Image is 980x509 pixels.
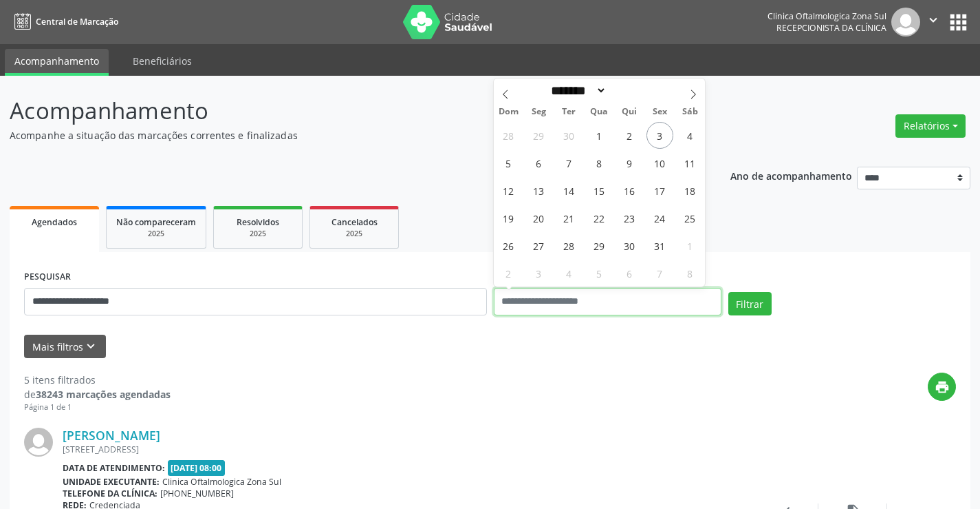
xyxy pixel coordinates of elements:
span: Setembro 28, 2025 [495,122,522,149]
span: Não compareceram [116,216,196,228]
span: Outubro 3, 2025 [646,122,673,149]
div: de [24,387,171,402]
span: Outubro 7, 2025 [556,149,582,176]
img: img [891,8,920,37]
button: apps [946,10,970,34]
span: Outubro 26, 2025 [495,232,522,259]
label: PESQUISAR [24,267,71,288]
span: Novembro 8, 2025 [677,260,704,287]
span: Outubro 8, 2025 [586,149,613,176]
span: Outubro 10, 2025 [646,149,673,176]
img: img [24,428,53,457]
span: Sex [644,107,675,116]
span: Novembro 6, 2025 [616,260,643,287]
span: Outubro 2, 2025 [616,122,643,149]
span: Outubro 5, 2025 [495,149,522,176]
span: Central de Marcação [36,16,118,28]
span: Recepcionista da clínica [776,22,886,34]
span: Outubro 23, 2025 [616,205,643,231]
span: Outubro 22, 2025 [586,205,613,231]
span: Ter [554,107,584,116]
div: Clinica Oftalmologica Zona Sul [767,10,886,22]
span: [DATE] 08:00 [168,460,226,476]
span: Outubro 19, 2025 [495,205,522,231]
span: Outubro 31, 2025 [646,232,673,259]
span: Seg [523,107,554,116]
span: Outubro 11, 2025 [677,149,704,176]
span: Outubro 20, 2025 [525,205,552,231]
span: Outubro 21, 2025 [556,205,582,231]
span: Novembro 1, 2025 [677,232,704,259]
div: 2025 [224,229,292,239]
span: Outubro 13, 2025 [525,177,552,204]
a: Acompanhamento [5,49,109,76]
span: Outubro 29, 2025 [586,232,613,259]
span: Agendados [32,216,77,228]
span: Outubro 28, 2025 [556,232,582,259]
strong: 38243 marcações agendadas [36,388,171,401]
a: [PERSON_NAME] [63,428,160,443]
p: Acompanhamento [10,94,682,128]
b: Unidade executante: [63,476,160,488]
span: Setembro 29, 2025 [525,122,552,149]
span: Novembro 3, 2025 [525,260,552,287]
span: Outubro 25, 2025 [677,205,704,231]
button: Mais filtroskeyboard_arrow_down [24,335,106,359]
p: Ano de acompanhamento [730,167,852,184]
span: Outubro 6, 2025 [525,149,552,176]
span: Novembro 4, 2025 [556,260,582,287]
span: Outubro 15, 2025 [586,177,613,204]
span: Qua [584,107,614,116]
b: Telefone da clínica: [63,488,157,499]
span: Clinica Oftalmologica Zona Sul [162,476,281,488]
span: Sáb [675,107,705,116]
span: Outubro 4, 2025 [677,122,704,149]
p: Acompanhe a situação das marcações correntes e finalizadas [10,128,682,143]
span: Outubro 9, 2025 [616,149,643,176]
span: Resolvidos [237,216,279,228]
span: Qui [614,107,644,116]
span: Setembro 30, 2025 [556,122,582,149]
div: 2025 [320,229,389,239]
span: Novembro 7, 2025 [646,260,673,287]
div: 5 itens filtrados [24,373,171,387]
span: Outubro 18, 2025 [677,177,704,204]
i: print [935,380,950,395]
button:  [920,8,946,37]
div: Página 1 de 1 [24,402,171,413]
span: Dom [494,107,524,116]
span: Outubro 17, 2025 [646,177,673,204]
button: Filtrar [728,292,772,315]
span: [PHONE_NUMBER] [160,488,234,499]
a: Central de Marcação [10,10,118,33]
a: Beneficiários [123,49,202,73]
span: Outubro 27, 2025 [525,232,552,259]
button: Relatórios [895,114,966,138]
input: Year [607,83,652,98]
div: 2025 [116,229,196,239]
span: Outubro 1, 2025 [586,122,613,149]
span: Novembro 5, 2025 [586,260,613,287]
span: Outubro 14, 2025 [556,177,582,204]
div: [STREET_ADDRESS] [63,444,750,455]
b: Data de atendimento: [63,462,165,474]
span: Cancelados [331,216,378,228]
i:  [926,12,941,28]
span: Outubro 30, 2025 [616,232,643,259]
span: Outubro 16, 2025 [616,177,643,204]
span: Novembro 2, 2025 [495,260,522,287]
span: Outubro 12, 2025 [495,177,522,204]
button: print [928,373,956,401]
select: Month [547,83,607,98]
span: Outubro 24, 2025 [646,205,673,231]
i: keyboard_arrow_down [83,339,98,354]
